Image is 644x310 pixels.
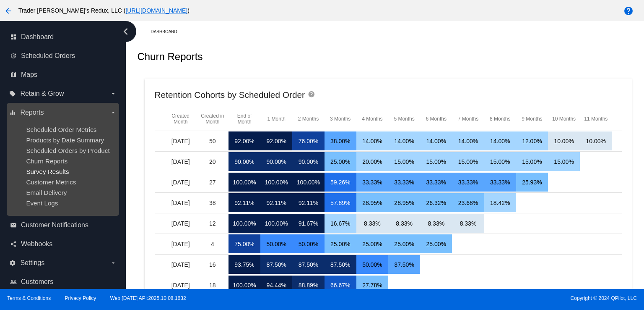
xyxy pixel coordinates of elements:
[580,116,612,122] mat-header-cell: 11 Months
[292,255,324,274] mat-cell: 87.50%
[548,116,580,122] mat-header-cell: 10 Months
[10,68,117,81] a: map Maps
[548,131,580,150] mat-cell: 10.00%
[388,214,420,233] mat-cell: 8.33%
[26,147,109,154] a: Scheduled Orders by Product
[292,152,324,171] mat-cell: 90.00%
[356,173,388,192] mat-cell: 33.33%
[308,91,318,101] mat-icon: help
[3,6,13,16] mat-icon: arrow_back
[65,295,96,301] a: Privacy Policy
[325,116,356,122] mat-header-cell: 3 Months
[119,25,132,38] i: chevron_left
[229,193,260,212] mat-cell: 92.11%
[356,193,388,212] mat-cell: 28.95%
[356,276,388,294] mat-cell: 27.78%
[229,234,260,253] mat-cell: 75.00%
[10,71,17,78] i: map
[20,90,64,97] span: Retain & Grow
[197,131,229,150] mat-cell: 50
[10,237,117,251] a: share Webhooks
[388,116,420,122] mat-header-cell: 5 Months
[20,259,44,267] span: Settings
[10,53,17,59] i: update
[260,276,292,294] mat-cell: 94.44%
[10,49,117,63] a: update Scheduled Orders
[516,173,548,192] mat-cell: 25.93%
[165,214,197,233] mat-cell: [DATE]
[197,276,229,294] mat-cell: 18
[452,116,484,122] mat-header-cell: 7 Months
[9,90,16,97] i: local_offer
[197,255,229,274] mat-cell: 16
[484,116,516,122] mat-header-cell: 8 Months
[260,214,292,233] mat-cell: 100.00%
[325,131,356,150] mat-cell: 38.00%
[388,152,420,171] mat-cell: 15.00%
[26,179,76,186] a: Customer Metrics
[110,90,117,97] i: arrow_drop_down
[165,131,197,150] mat-cell: [DATE]
[165,113,197,125] mat-header-cell: Created Month
[325,173,356,192] mat-cell: 59.26%
[155,90,305,100] h2: Retention Cohorts by Scheduled Order
[110,260,117,266] i: arrow_drop_down
[325,276,356,294] mat-cell: 66.67%
[420,234,452,253] mat-cell: 25.00%
[484,152,516,171] mat-cell: 15.00%
[260,131,292,150] mat-cell: 92.00%
[329,295,637,301] span: Copyright © 2024 QPilot, LLC
[165,193,197,212] mat-cell: [DATE]
[26,168,69,175] a: Survey Results
[388,173,420,192] mat-cell: 33.33%
[484,131,516,150] mat-cell: 14.00%
[356,131,388,150] mat-cell: 14.00%
[165,255,197,274] mat-cell: [DATE]
[388,255,420,274] mat-cell: 37.50%
[9,109,16,116] i: equalizer
[420,116,452,122] mat-header-cell: 6 Months
[292,116,324,122] mat-header-cell: 2 Months
[292,131,324,150] mat-cell: 76.00%
[151,25,184,38] a: Dashboard
[516,152,548,171] mat-cell: 15.00%
[21,71,37,79] span: Maps
[21,33,54,41] span: Dashboard
[229,276,260,294] mat-cell: 100.00%
[356,116,388,122] mat-header-cell: 4 Months
[260,234,292,253] mat-cell: 50.00%
[10,218,117,232] a: email Customer Notifications
[388,131,420,150] mat-cell: 14.00%
[26,126,96,133] span: Scheduled Order Metrics
[7,295,51,301] a: Terms & Conditions
[388,193,420,212] mat-cell: 28.95%
[229,131,260,150] mat-cell: 92.00%
[260,116,292,122] mat-header-cell: 1 Month
[388,234,420,253] mat-cell: 25.00%
[26,137,104,144] a: Products by Date Summary
[10,275,117,289] a: people_outline Customers
[260,193,292,212] mat-cell: 92.11%
[21,52,75,60] span: Scheduled Orders
[420,152,452,171] mat-cell: 15.00%
[260,255,292,274] mat-cell: 87.50%
[516,116,548,122] mat-header-cell: 9 Months
[452,131,484,150] mat-cell: 14.00%
[9,260,16,266] i: settings
[420,131,452,150] mat-cell: 14.00%
[18,7,190,14] span: Trader [PERSON_NAME]'s Redux, LLC ( )
[623,6,634,16] mat-icon: help
[197,193,229,212] mat-cell: 38
[165,152,197,171] mat-cell: [DATE]
[110,109,117,116] i: arrow_drop_down
[21,240,52,248] span: Webhooks
[197,152,229,171] mat-cell: 20
[26,200,58,207] a: Event Logs
[260,152,292,171] mat-cell: 90.00%
[292,193,324,212] mat-cell: 92.11%
[26,189,67,196] a: Email Delivery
